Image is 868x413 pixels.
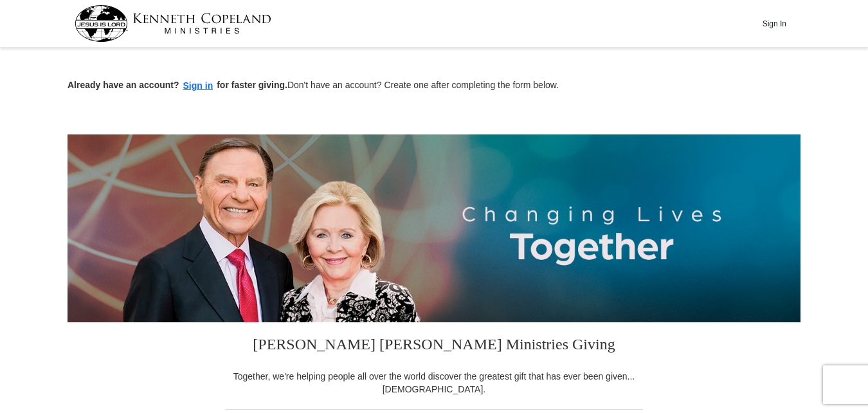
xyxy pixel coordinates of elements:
img: kcm-header-logo.svg [75,5,271,42]
button: Sign in [179,78,217,93]
div: Together, we're helping people all over the world discover the greatest gift that has ever been g... [225,370,643,396]
button: Sign In [755,14,793,33]
strong: Already have an account? for faster giving. [68,80,287,90]
p: Don't have an account? Create one after completing the form below. [68,78,800,93]
h3: [PERSON_NAME] [PERSON_NAME] Ministries Giving [225,322,643,370]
